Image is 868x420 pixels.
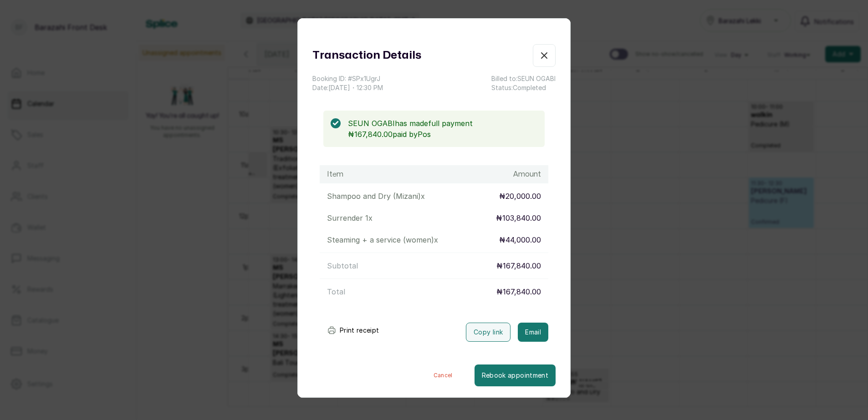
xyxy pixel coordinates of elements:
[518,323,548,342] button: Email
[496,213,541,223] p: ₦103,840.00
[499,234,541,245] p: ₦44,000.00
[327,213,373,223] p: Surrender 1 x
[348,129,537,140] p: ₦167,840.00 paid by Pos
[327,191,425,202] p: Shampoo and Dry (Mizani) x
[496,286,541,297] p: ₦167,840.00
[466,323,511,342] button: Copy link
[327,234,438,245] p: Steaming + a service (women) x
[320,321,387,339] button: Print receipt
[496,260,541,271] p: ₦167,840.00
[327,169,343,180] h1: Item
[412,364,475,386] button: Cancel
[312,83,383,92] p: Date: [DATE] ・ 12:30 PM
[475,364,556,386] button: Rebook appointment
[499,191,541,202] p: ₦20,000.00
[491,74,556,83] p: Billed to: SEUN OGABI
[312,47,421,64] h1: Transaction Details
[327,286,345,297] p: Total
[491,83,556,92] p: Status: Completed
[327,260,358,271] p: Subtotal
[312,74,383,83] p: Booking ID: # SPx1UgrJ
[513,169,541,180] h1: Amount
[348,118,537,129] p: SEUN OGABI has made full payment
